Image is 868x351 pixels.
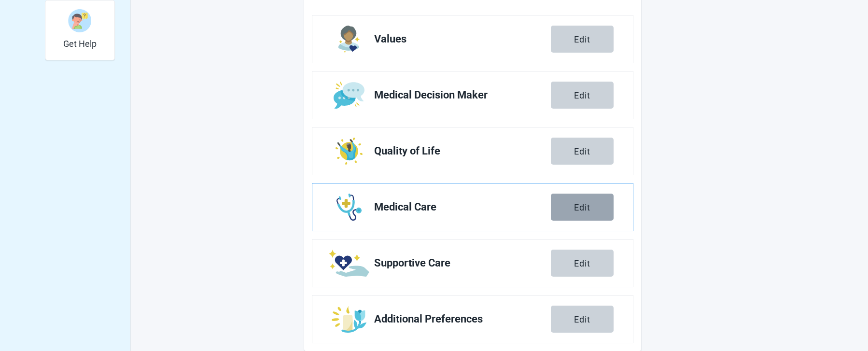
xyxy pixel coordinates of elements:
[551,250,614,277] button: Edit
[574,202,590,212] div: Edit
[68,9,91,32] img: person-question-x68TBcxA.svg
[551,306,614,333] button: Edit
[374,313,551,325] span: Additional Preferences
[374,145,551,157] span: Quality of Life
[551,82,614,109] button: Edit
[312,183,633,231] a: Edit Medical Care section
[374,33,551,45] span: Values
[63,39,97,49] h2: Get Help
[574,258,590,268] div: Edit
[574,314,590,324] div: Edit
[312,295,633,343] a: Edit Additional Preferences section
[551,138,614,165] button: Edit
[312,127,633,175] a: Edit Quality of Life section
[574,146,590,156] div: Edit
[374,201,551,213] span: Medical Care
[551,26,614,53] button: Edit
[312,15,633,63] a: Edit Values section
[574,34,590,44] div: Edit
[374,89,551,101] span: Medical Decision Maker
[312,239,633,287] a: Edit Supportive Care section
[374,257,551,269] span: Supportive Care
[312,71,633,119] a: Edit Medical Decision Maker section
[574,90,590,100] div: Edit
[551,194,614,221] button: Edit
